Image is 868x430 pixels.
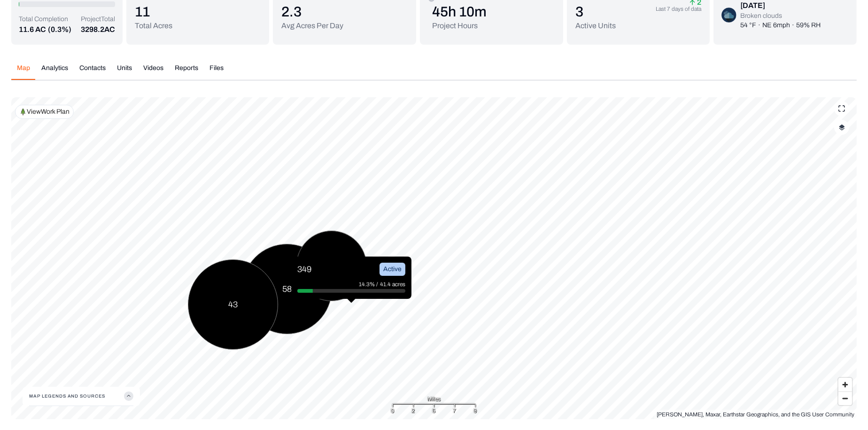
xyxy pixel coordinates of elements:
[657,410,854,419] div: [PERSON_NAME], Maxar, Earthstar Geographics, and the GIS User Community
[433,406,436,415] div: 5
[81,15,115,24] p: Project Total
[19,24,71,35] button: 11.6 AC(0.3%)
[19,24,46,35] p: 11.6 AC
[138,63,169,80] button: Videos
[380,280,405,289] p: 41.4 acres
[838,391,852,405] button: Zoom out
[796,21,821,30] p: 59% RH
[740,21,756,30] p: 54 °F
[453,406,457,415] div: 7
[81,24,115,35] p: 3298.2 AC
[792,21,794,30] p: ·
[204,63,229,80] button: Files
[838,378,852,391] button: Zoom in
[11,63,36,80] button: Map
[721,8,736,23] img: broken-clouds-night-D27faUOw.png
[380,263,405,276] div: Active
[27,107,70,117] p: View Work Plan
[432,3,487,20] p: 45h 10m
[19,15,71,24] p: Total Completion
[48,24,71,35] p: (0.3%)
[297,263,311,276] p: 349
[281,3,343,20] p: 2.3
[758,21,760,30] p: ·
[432,20,487,31] p: Project Hours
[36,63,74,80] button: Analytics
[391,406,395,415] div: 0
[427,394,441,404] span: Miles
[412,406,415,415] div: 2
[740,11,821,21] p: Broken clouds
[474,406,477,415] div: 9
[281,20,343,31] p: Avg Acres Per Day
[656,5,701,13] p: Last 7 days of data
[575,20,616,31] p: Active Units
[575,3,616,20] p: 3
[169,63,204,80] button: Reports
[135,3,172,20] p: 11
[359,280,380,289] p: 14.3% /
[74,63,111,80] button: Contacts
[111,63,138,80] button: Units
[11,97,857,419] canvas: Map
[242,244,332,334] button: 58
[29,387,133,406] button: Map Legends And Sources
[839,124,845,131] img: layerIcon
[135,20,172,31] p: Total Acres
[762,21,790,30] p: NE 6mph
[296,231,367,301] button: 19
[188,259,278,350] button: 43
